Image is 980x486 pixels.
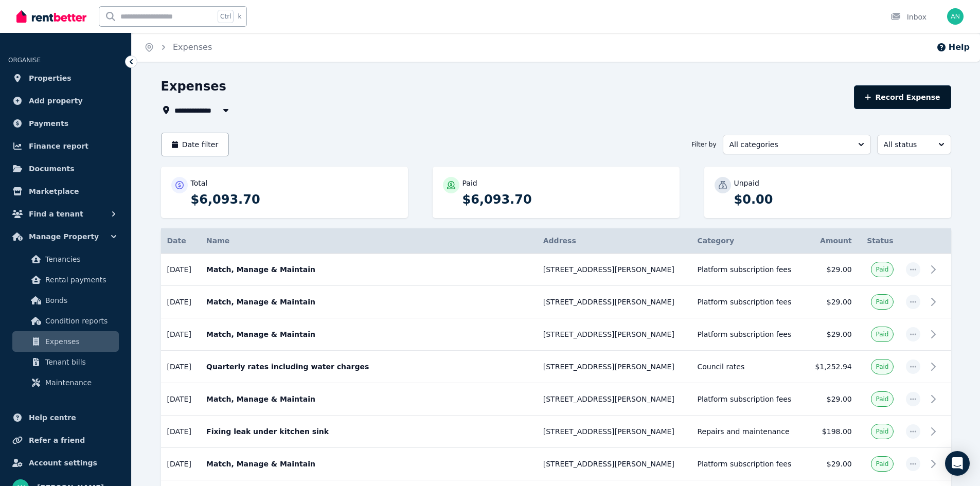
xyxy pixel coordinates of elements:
[8,181,123,202] a: Marketplace
[537,318,691,351] td: [STREET_ADDRESS][PERSON_NAME]
[45,294,115,307] span: Bonds
[161,254,201,286] td: [DATE]
[691,228,805,254] th: Category
[12,311,119,331] a: Condition reports
[854,85,951,109] button: Record Expense
[729,139,850,150] span: All categories
[45,315,115,327] span: Condition reports
[723,135,871,154] button: All categories
[805,318,858,351] td: $29.00
[936,41,970,53] button: Help
[858,228,900,254] th: Status
[876,265,888,274] span: Paid
[206,426,531,437] p: Fixing leak under kitchen sink
[890,12,926,22] div: Inbox
[29,185,79,197] span: Marketplace
[537,383,691,416] td: [STREET_ADDRESS][PERSON_NAME]
[191,178,208,188] p: Total
[805,286,858,318] td: $29.00
[805,383,858,416] td: $29.00
[16,9,86,24] img: RentBetter
[876,298,888,306] span: Paid
[876,363,888,371] span: Paid
[8,453,123,473] a: Account settings
[947,8,964,25] img: Andy Nguyen
[218,10,234,23] span: Ctrl
[206,329,531,339] p: Match, Manage & Maintain
[691,383,805,416] td: Platform subscription fees
[8,68,123,88] a: Properties
[691,448,805,480] td: Platform subscription fees
[191,191,398,208] p: $6,093.70
[734,178,759,188] p: Unpaid
[173,42,212,52] a: Expenses
[206,459,531,469] p: Match, Manage & Maintain
[734,191,941,208] p: $0.00
[161,416,201,448] td: [DATE]
[691,286,805,318] td: Platform subscription fees
[29,457,97,469] span: Account settings
[12,331,119,352] a: Expenses
[876,395,888,403] span: Paid
[29,95,83,107] span: Add property
[945,451,970,476] div: Open Intercom Messenger
[805,416,858,448] td: $198.00
[691,351,805,383] td: Council rates
[29,230,99,243] span: Manage Property
[29,72,72,84] span: Properties
[537,254,691,286] td: [STREET_ADDRESS][PERSON_NAME]
[29,411,76,424] span: Help centre
[537,448,691,480] td: [STREET_ADDRESS][PERSON_NAME]
[537,351,691,383] td: [STREET_ADDRESS][PERSON_NAME]
[238,12,241,21] span: k
[161,448,201,480] td: [DATE]
[206,362,531,372] p: Quarterly rates including water charges
[45,253,115,265] span: Tenancies
[206,394,531,404] p: Match, Manage & Maintain
[12,372,119,393] a: Maintenance
[45,376,115,389] span: Maintenance
[132,33,224,62] nav: Breadcrumb
[29,117,68,130] span: Payments
[8,136,123,156] a: Finance report
[161,78,226,95] h1: Expenses
[537,228,691,254] th: Address
[45,274,115,286] span: Rental payments
[161,383,201,416] td: [DATE]
[8,226,123,247] button: Manage Property
[200,228,537,254] th: Name
[161,286,201,318] td: [DATE]
[45,356,115,368] span: Tenant bills
[805,254,858,286] td: $29.00
[29,163,75,175] span: Documents
[161,351,201,383] td: [DATE]
[29,208,83,220] span: Find a tenant
[805,228,858,254] th: Amount
[462,178,477,188] p: Paid
[691,416,805,448] td: Repairs and maintenance
[462,191,669,208] p: $6,093.70
[12,249,119,269] a: Tenancies
[29,140,88,152] span: Finance report
[12,290,119,311] a: Bonds
[805,448,858,480] td: $29.00
[877,135,951,154] button: All status
[691,140,716,149] span: Filter by
[12,352,119,372] a: Tenant bills
[8,204,123,224] button: Find a tenant
[12,269,119,290] a: Rental payments
[161,318,201,351] td: [DATE]
[876,427,888,436] span: Paid
[537,416,691,448] td: [STREET_ADDRESS][PERSON_NAME]
[161,133,229,156] button: Date filter
[8,57,41,64] span: ORGANISE
[8,91,123,111] a: Add property
[29,434,85,446] span: Refer a friend
[45,335,115,348] span: Expenses
[8,158,123,179] a: Documents
[537,286,691,318] td: [STREET_ADDRESS][PERSON_NAME]
[876,330,888,338] span: Paid
[8,113,123,134] a: Payments
[691,318,805,351] td: Platform subscription fees
[691,254,805,286] td: Platform subscription fees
